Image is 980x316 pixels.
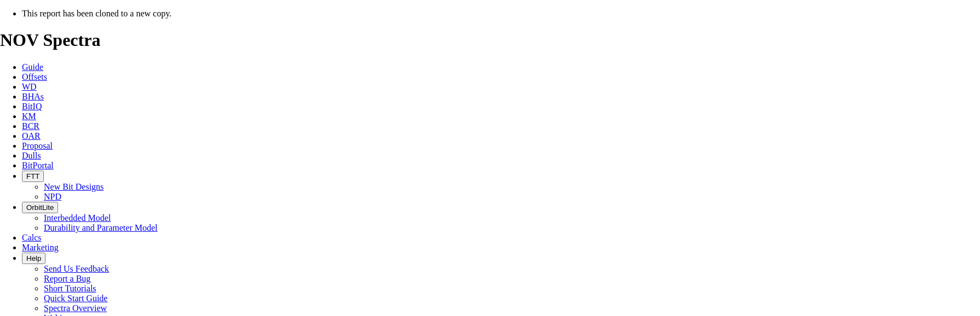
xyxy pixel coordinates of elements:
[22,171,44,182] button: FTT
[44,223,158,232] a: Durability and Parameter Model
[22,9,171,18] span: This report has been cloned to a new copy.
[26,254,41,262] span: Help
[22,62,43,72] a: Guide
[22,161,54,170] a: BitPortal
[44,192,61,201] a: NPD
[44,284,96,293] a: Short Tutorials
[22,72,47,81] a: Offsets
[22,82,37,91] a: WD
[22,112,36,121] a: KM
[22,202,58,213] button: OrbitLite
[44,213,111,223] a: Interbedded Model
[22,151,41,160] a: Dulls
[22,141,53,150] a: Proposal
[44,182,104,191] a: New Bit Designs
[22,243,59,252] a: Marketing
[22,253,45,264] button: Help
[22,92,44,101] a: BHAs
[44,264,109,273] a: Send Us Feedback
[44,274,90,283] a: Report a Bug
[26,203,54,212] span: OrbitLite
[22,233,42,242] a: Calcs
[22,121,39,131] a: BCR
[44,294,107,303] a: Quick Start Guide
[26,172,39,180] span: FTT
[22,131,41,141] a: OAR
[44,303,107,313] a: Spectra Overview
[22,102,42,111] a: BitIQ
